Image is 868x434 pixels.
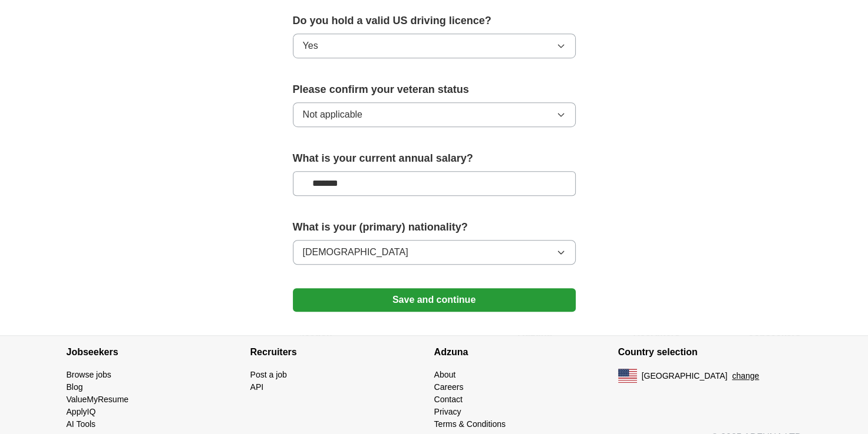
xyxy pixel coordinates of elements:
a: ValueMyResume [67,395,129,404]
span: Yes [303,39,318,53]
a: API [250,382,264,392]
a: Blog [67,382,83,392]
a: Post a job [250,370,287,379]
a: ApplyIQ [67,407,96,416]
h4: Country selection [618,336,802,369]
button: Not applicable [293,102,576,127]
label: Do you hold a valid US driving licence? [293,13,576,29]
img: US flag [618,369,637,383]
button: [DEMOGRAPHIC_DATA] [293,240,576,265]
a: Careers [434,382,464,392]
span: Not applicable [303,108,362,122]
label: What is your current annual salary? [293,151,576,166]
span: [GEOGRAPHIC_DATA] [642,370,728,382]
a: Browse jobs [67,370,111,379]
a: AI Tools [67,419,96,429]
a: Privacy [434,407,461,416]
button: change [732,370,759,382]
label: Please confirm your veteran status [293,82,576,98]
button: Yes [293,34,576,58]
span: [DEMOGRAPHIC_DATA] [303,245,408,259]
a: Contact [434,395,463,404]
a: Terms & Conditions [434,419,506,429]
a: About [434,370,456,379]
label: What is your (primary) nationality? [293,219,576,235]
button: Save and continue [293,288,576,312]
